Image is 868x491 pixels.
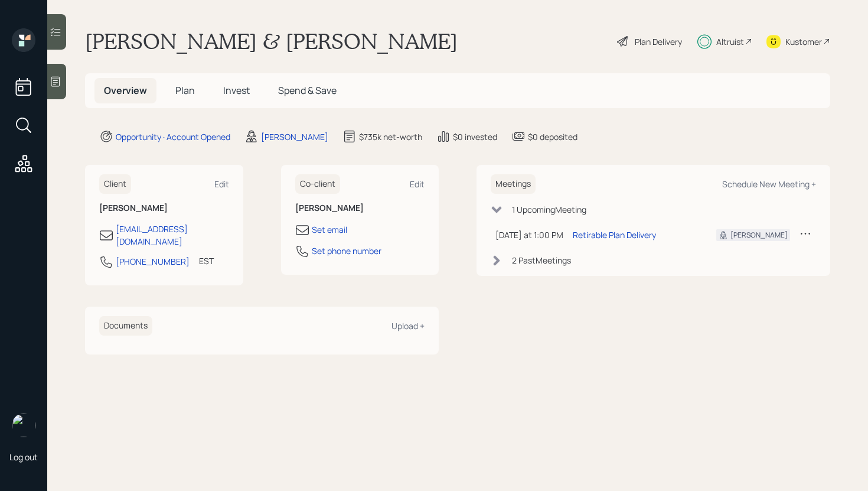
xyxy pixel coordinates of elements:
[12,414,35,437] img: retirable_logo.png
[9,451,38,463] div: Log out
[214,178,229,190] div: Edit
[85,28,458,54] h1: [PERSON_NAME] & [PERSON_NAME]
[99,203,229,213] h6: [PERSON_NAME]
[785,35,822,48] div: Kustomer
[359,131,422,143] div: $735k net-worth
[410,178,425,190] div: Edit
[730,230,788,240] div: [PERSON_NAME]
[512,203,586,216] div: 1 Upcoming Meeting
[716,35,744,48] div: Altruist
[312,223,347,236] div: Set email
[278,84,337,97] span: Spend & Save
[495,229,563,241] div: [DATE] at 1:00 PM
[261,131,328,143] div: [PERSON_NAME]
[573,229,656,241] div: Retirable Plan Delivery
[116,223,229,248] div: [EMAIL_ADDRESS][DOMAIN_NAME]
[635,35,682,48] div: Plan Delivery
[312,245,381,257] div: Set phone number
[491,174,536,194] h6: Meetings
[528,131,577,143] div: $0 deposited
[223,84,250,97] span: Invest
[116,131,230,143] div: Opportunity · Account Opened
[175,84,195,97] span: Plan
[104,84,147,97] span: Overview
[295,203,425,213] h6: [PERSON_NAME]
[512,254,571,266] div: 2 Past Meeting s
[453,131,497,143] div: $0 invested
[722,178,816,190] div: Schedule New Meeting +
[99,174,131,194] h6: Client
[199,255,214,267] div: EST
[99,316,152,336] h6: Documents
[116,255,190,268] div: [PHONE_NUMBER]
[295,174,340,194] h6: Co-client
[391,320,425,331] div: Upload +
